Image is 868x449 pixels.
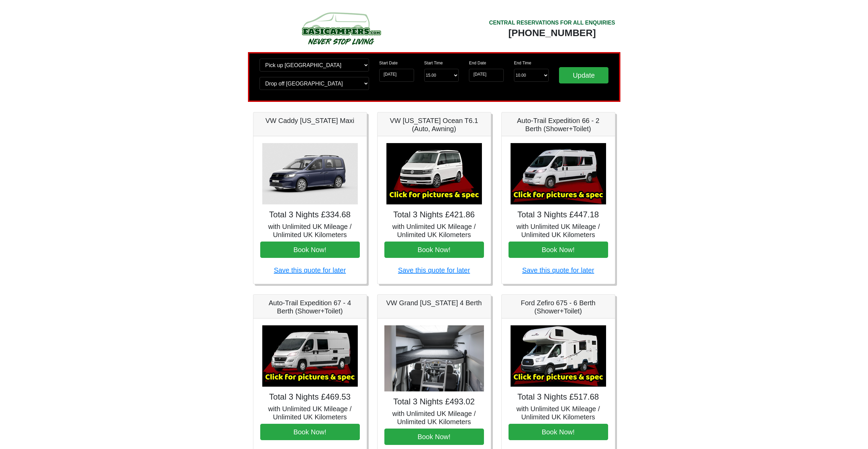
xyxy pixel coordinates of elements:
[262,325,358,387] img: Auto-Trail Expedition 67 - 4 Berth (Shower+Toilet)
[260,405,360,421] h5: with Unlimited UK Mileage / Unlimited UK Kilometers
[379,69,414,82] input: Start Date
[384,299,484,307] h5: VW Grand [US_STATE] 4 Berth
[398,266,470,274] a: Save this quote for later
[384,409,484,426] h5: with Unlimited UK Mileage / Unlimited UK Kilometers
[522,266,594,274] a: Save this quote for later
[514,60,531,66] label: End Time
[489,27,615,39] div: [PHONE_NUMBER]
[260,424,360,440] button: Book Now!
[386,143,482,204] img: VW California Ocean T6.1 (Auto, Awning)
[384,429,484,445] button: Book Now!
[469,69,504,82] input: Return Date
[509,242,608,258] button: Book Now!
[260,392,360,402] h4: Total 3 Nights £469.53
[260,222,360,239] h5: with Unlimited UK Mileage / Unlimited UK Kilometers
[384,397,484,407] h4: Total 3 Nights £493.02
[384,222,484,239] h5: with Unlimited UK Mileage / Unlimited UK Kilometers
[509,117,608,133] h5: Auto-Trail Expedition 66 - 2 Berth (Shower+Toilet)
[469,60,486,66] label: End Date
[384,210,484,220] h4: Total 3 Nights £421.86
[511,143,606,204] img: Auto-Trail Expedition 66 - 2 Berth (Shower+Toilet)
[274,266,346,274] a: Save this quote for later
[509,405,608,421] h5: with Unlimited UK Mileage / Unlimited UK Kilometers
[260,242,360,258] button: Book Now!
[559,67,609,83] input: Update
[384,325,484,392] img: VW Grand California 4 Berth
[511,325,606,387] img: Ford Zefiro 675 - 6 Berth (Shower+Toilet)
[509,392,608,402] h4: Total 3 Nights £517.68
[509,210,608,220] h4: Total 3 Nights £447.18
[509,424,608,440] button: Book Now!
[260,299,360,315] h5: Auto-Trail Expedition 67 - 4 Berth (Shower+Toilet)
[276,10,406,47] img: campers-checkout-logo.png
[384,242,484,258] button: Book Now!
[489,19,615,27] div: CENTRAL RESERVATIONS FOR ALL ENQUIRIES
[384,117,484,133] h5: VW [US_STATE] Ocean T6.1 (Auto, Awning)
[509,222,608,239] h5: with Unlimited UK Mileage / Unlimited UK Kilometers
[262,143,358,204] img: VW Caddy California Maxi
[260,117,360,125] h5: VW Caddy [US_STATE] Maxi
[424,60,443,66] label: Start Time
[260,210,360,220] h4: Total 3 Nights £334.68
[379,60,398,66] label: Start Date
[509,299,608,315] h5: Ford Zefiro 675 - 6 Berth (Shower+Toilet)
